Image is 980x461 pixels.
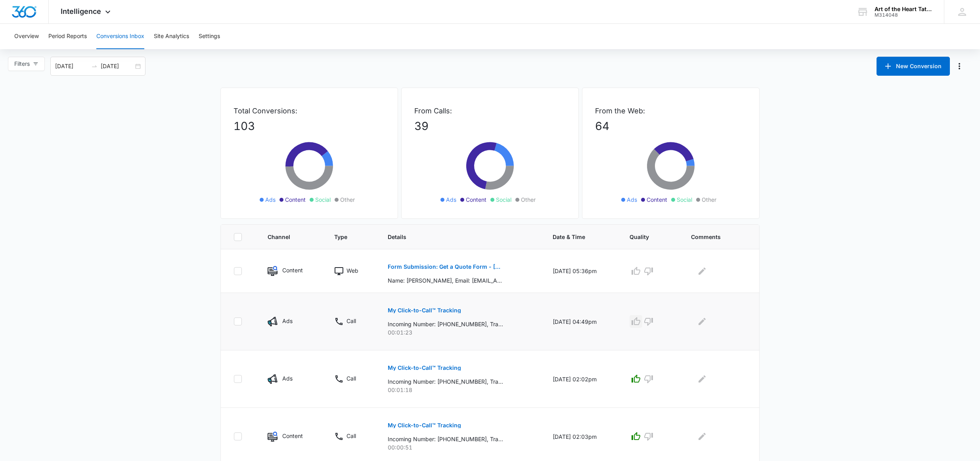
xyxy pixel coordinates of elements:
button: New Conversion [877,57,950,76]
span: swap-right [91,63,98,69]
button: My Click-to-Call™ Tracking [388,301,461,320]
span: Ads [627,195,637,204]
span: Filters [14,59,30,68]
input: Start date [55,62,88,71]
span: Type [334,233,357,241]
span: Other [521,195,536,204]
button: Filters [8,57,45,71]
p: 00:01:23 [388,328,533,337]
span: Channel [268,233,304,241]
p: Content [282,432,303,440]
p: From Calls: [414,105,566,116]
p: Incoming Number: [PHONE_NUMBER], Tracking Number: [PHONE_NUMBER], Ring To: [PHONE_NUMBER], Caller... [388,377,503,386]
p: Form Submission: Get a Quote Form - [US_STATE] (was previously both) [388,264,503,270]
span: Details [388,233,522,241]
p: 00:00:51 [388,443,533,451]
p: Incoming Number: [PHONE_NUMBER], Tracking Number: [PHONE_NUMBER], Ring To: [PHONE_NUMBER], Caller... [388,320,503,328]
span: Other [702,195,716,204]
td: [DATE] 02:02pm [543,350,620,408]
span: Other [340,195,355,204]
td: [DATE] 05:36pm [543,249,620,293]
button: Settings [199,24,220,49]
span: Content [285,195,306,204]
span: Social [496,195,511,204]
span: Quality [630,233,660,241]
p: Incoming Number: [PHONE_NUMBER], Tracking Number: [PHONE_NUMBER], Ring To: [PHONE_NUMBER], Caller... [388,435,503,443]
p: Ads [282,317,293,325]
span: Ads [265,195,276,204]
div: account id [875,12,932,18]
p: My Click-to-Call™ Tracking [388,423,461,428]
p: Content [282,266,303,274]
span: Social [315,195,331,204]
p: My Click-to-Call™ Tracking [388,365,461,371]
input: End date [101,62,134,71]
span: Content [647,195,667,204]
button: Edit Comments [696,315,708,328]
p: Total Conversions: [234,105,385,116]
p: Call [346,374,356,383]
button: My Click-to-Call™ Tracking [388,358,461,377]
p: 64 [595,118,746,134]
button: Manage Numbers [953,60,966,73]
button: Site Analytics [154,24,189,49]
span: Comments [691,233,735,241]
button: My Click-to-Call™ Tracking [388,416,461,435]
p: Web [346,266,358,275]
p: 103 [234,118,385,134]
p: Ads [282,374,293,383]
button: Overview [14,24,39,49]
span: Social [677,195,692,204]
button: Edit Comments [696,265,708,277]
span: Content [466,195,486,204]
p: From the Web: [595,105,746,116]
p: Call [346,432,356,440]
button: Edit Comments [696,373,708,385]
button: Period Reports [48,24,87,49]
td: [DATE] 04:49pm [543,293,620,350]
span: to [91,63,98,69]
p: 39 [414,118,566,134]
button: Conversions Inbox [96,24,144,49]
p: Name: [PERSON_NAME], Email: [EMAIL_ADDRESS][DOMAIN_NAME], Phone: [PHONE_NUMBER], How can we help?... [388,276,503,285]
button: Form Submission: Get a Quote Form - [US_STATE] (was previously both) [388,257,503,276]
span: Intelligence [61,7,101,15]
p: Call [346,317,356,325]
div: account name [875,6,932,12]
span: Ads [446,195,456,204]
p: 00:01:18 [388,386,533,394]
p: My Click-to-Call™ Tracking [388,308,461,313]
button: Edit Comments [696,430,708,443]
span: Date & Time [553,233,599,241]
